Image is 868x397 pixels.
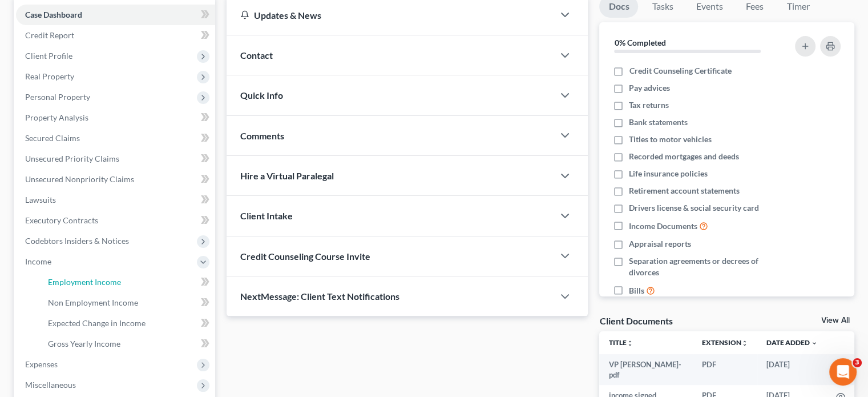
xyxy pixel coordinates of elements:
span: Credit Report [25,30,74,40]
span: Client Intake [240,210,293,221]
span: Recorded mortgages and deeds [629,151,739,162]
a: Date Added expand_more [766,338,818,347]
div: Updates & News [240,9,540,21]
i: unfold_more [741,340,748,347]
a: Unsecured Priority Claims [16,149,215,169]
span: Executory Contracts [25,215,98,225]
span: NextMessage: Client Text Notifications [240,291,399,302]
span: Separation agreements or decrees of divorces [629,255,781,278]
td: PDF [693,354,757,386]
span: Client Profile [25,51,72,61]
span: Personal Property [25,92,90,102]
span: Drivers license & social security card [629,202,759,214]
span: Income Documents [629,220,697,232]
span: Non Employment Income [48,298,138,307]
strong: 0% Completed [614,38,665,47]
a: Lawsuits [16,190,215,210]
span: Credit Counseling Certificate [629,65,731,77]
td: VP [PERSON_NAME]-pdf [599,354,693,386]
span: Property Analysis [25,113,88,122]
a: Property Analysis [16,107,215,128]
span: Life insurance policies [629,168,708,179]
span: Expenses [25,359,58,369]
span: Comments [240,130,284,141]
span: Unsecured Nonpriority Claims [25,174,134,184]
span: 3 [853,358,862,367]
span: Bank statements [629,117,688,128]
span: Income [25,256,51,266]
i: expand_more [811,340,818,347]
a: Unsecured Nonpriority Claims [16,169,215,190]
span: Real Property [25,71,74,81]
a: Titleunfold_more [608,338,633,347]
span: Retirement account statements [629,185,740,197]
a: Gross Yearly Income [39,334,215,354]
a: Secured Claims [16,128,215,149]
span: Appraisal reports [629,238,691,250]
a: Employment Income [39,272,215,292]
span: Unsecured Priority Claims [25,154,119,163]
span: Titles to motor vehicles [629,134,712,145]
span: Case Dashboard [25,10,82,19]
span: Tax returns [629,99,669,111]
a: Expected Change in Income [39,313,215,334]
a: Credit Report [16,25,215,46]
i: unfold_more [626,340,633,347]
span: Pay advices [629,82,670,94]
td: [DATE] [757,354,827,386]
a: View All [821,316,850,324]
span: Bills [629,285,644,296]
span: Contact [240,50,273,61]
a: Case Dashboard [16,5,215,25]
div: Client Documents [599,315,672,327]
span: Miscellaneous [25,380,76,390]
span: Hire a Virtual Paralegal [240,170,334,181]
span: Expected Change in Income [48,318,146,328]
a: Extensionunfold_more [702,338,748,347]
span: Lawsuits [25,195,56,204]
span: Quick Info [240,90,283,101]
span: Secured Claims [25,133,80,143]
iframe: Intercom live chat [829,358,857,386]
a: Non Employment Income [39,292,215,313]
span: Codebtors Insiders & Notices [25,236,129,246]
a: Executory Contracts [16,210,215,231]
span: Credit Counseling Course Invite [240,251,370,262]
span: Employment Income [48,277,121,287]
span: Gross Yearly Income [48,339,120,348]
